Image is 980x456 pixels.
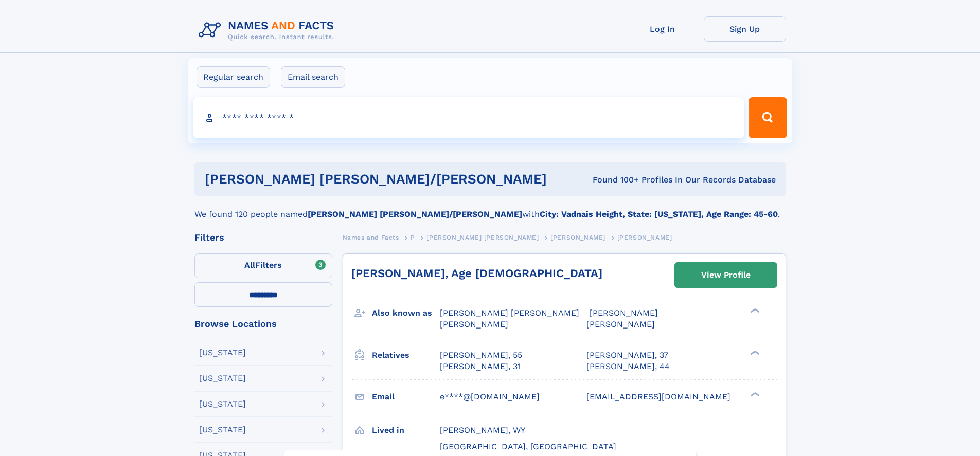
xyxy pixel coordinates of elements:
[199,426,246,434] div: [US_STATE]
[197,66,270,88] label: Regular search
[194,196,786,221] div: We found 120 people named with .
[748,349,760,356] div: ❯
[701,263,751,287] div: View Profile
[440,308,579,318] span: [PERSON_NAME] [PERSON_NAME]
[351,267,602,280] a: [PERSON_NAME], Age [DEMOGRAPHIC_DATA]
[586,350,668,361] a: [PERSON_NAME], 37
[199,349,246,357] div: [US_STATE]
[586,361,670,372] a: [PERSON_NAME], 44
[411,231,415,244] a: P
[411,234,415,241] span: P
[617,234,672,241] span: [PERSON_NAME]
[194,253,332,278] label: Filters
[749,97,787,138] button: Search Button
[372,346,440,364] h3: Relatives
[205,173,570,186] h1: [PERSON_NAME] [PERSON_NAME]/[PERSON_NAME]
[440,425,525,435] span: [PERSON_NAME], WY
[193,97,744,138] input: search input
[244,260,255,270] span: All
[199,374,246,382] div: [US_STATE]
[748,307,760,314] div: ❯
[440,442,616,451] span: [GEOGRAPHIC_DATA], [GEOGRAPHIC_DATA]
[372,422,440,439] h3: Lived in
[440,350,522,361] a: [PERSON_NAME], 55
[748,391,760,397] div: ❯
[540,209,778,219] b: City: Vadnais Height, State: [US_STATE], Age Range: 45-60
[569,174,776,186] div: Found 100+ Profiles In Our Records Database
[426,234,539,241] span: [PERSON_NAME] [PERSON_NAME]
[281,66,345,88] label: Email search
[194,233,332,242] div: Filters
[194,16,343,44] img: Logo Names and Facts
[343,231,399,244] a: Names and Facts
[194,319,332,329] div: Browse Locations
[426,231,539,244] a: [PERSON_NAME] [PERSON_NAME]
[199,400,246,408] div: [US_STATE]
[440,361,521,372] a: [PERSON_NAME], 31
[586,319,655,329] span: [PERSON_NAME]
[704,16,786,42] a: Sign Up
[308,209,522,219] b: [PERSON_NAME] [PERSON_NAME]/[PERSON_NAME]
[621,16,704,42] a: Log In
[586,392,730,402] span: [EMAIL_ADDRESS][DOMAIN_NAME]
[372,388,440,406] h3: Email
[550,231,605,244] a: [PERSON_NAME]
[440,319,508,329] span: [PERSON_NAME]
[675,263,777,287] a: View Profile
[590,308,658,318] span: [PERSON_NAME]
[550,234,605,241] span: [PERSON_NAME]
[372,304,440,322] h3: Also known as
